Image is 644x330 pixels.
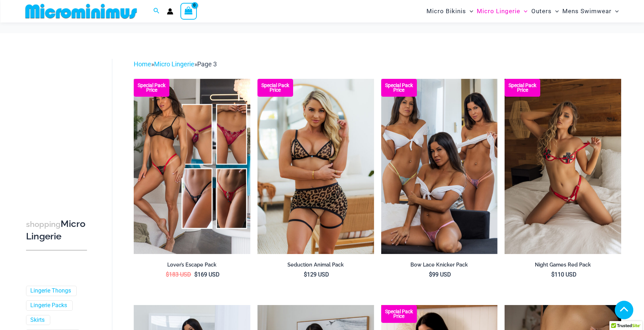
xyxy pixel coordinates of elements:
b: Special Pack Price [381,309,417,319]
a: Lingerie Packs [30,302,67,309]
h2: Bow Lace Knicker Pack [381,262,498,268]
a: Lingerie Thongs [30,287,71,295]
a: Lovers Escape Pack Zoe Deep Red 689 Micro Thong 04Zoe Deep Red 689 Micro Thong 04 [134,79,250,254]
a: Seduction Animal Pack [257,262,374,271]
a: Micro LingerieMenu ToggleMenu Toggle [475,2,529,20]
span: Page 3 [197,60,217,68]
a: Search icon link [153,7,160,16]
a: Home [134,60,151,68]
span: » » [134,60,217,68]
iframe: TrustedSite Certified [26,53,90,196]
a: Skirts [30,316,45,324]
span: $ [166,271,169,278]
span: Menu Toggle [552,2,559,20]
b: Special Pack Price [257,83,293,92]
h2: Night Games Red Pack [505,262,621,268]
img: Lovers Escape Pack [134,79,250,254]
a: Micro BikinisMenu ToggleMenu Toggle [425,2,475,20]
span: Micro Lingerie [477,2,520,20]
a: Micro Lingerie [154,60,194,68]
img: Bow Lace Knicker Pack [381,79,498,254]
bdi: 129 USD [304,271,329,278]
span: Menu Toggle [466,2,473,20]
a: Account icon link [167,8,173,15]
a: View Shopping Cart, empty [180,3,197,19]
a: OutersMenu ToggleMenu Toggle [530,2,561,20]
span: $ [429,271,432,278]
span: Menu Toggle [612,2,619,20]
img: MM SHOP LOGO FLAT [22,3,140,19]
span: $ [551,271,554,278]
bdi: 183 USD [166,271,191,278]
a: Night Games Red 1133 Bralette 6133 Thong 04 Night Games Red 1133 Bralette 6133 Thong 06Night Game... [505,79,621,254]
span: Outers [531,2,552,20]
a: Bow Lace Knicker Pack [381,262,498,271]
nav: Site Navigation [424,1,622,21]
bdi: 99 USD [429,271,451,278]
h3: Micro Lingerie [26,218,87,243]
img: Seduction Animal 1034 Bra 6034 Thong 5019 Skirt 02 [257,79,374,254]
span: Menu Toggle [520,2,527,20]
h2: Lover’s Escape Pack [134,262,250,268]
b: Special Pack Price [381,83,417,92]
a: Bow Lace Knicker Pack Bow Lace Mint Multi 601 Thong 03Bow Lace Mint Multi 601 Thong 03 [381,79,498,254]
a: Night Games Red Pack [505,262,621,271]
bdi: 110 USD [551,271,577,278]
span: shopping [26,220,61,229]
bdi: 169 USD [194,271,220,278]
a: Mens SwimwearMenu ToggleMenu Toggle [561,2,620,20]
b: Special Pack Price [505,83,540,92]
b: Special Pack Price [134,83,169,92]
img: Night Games Red 1133 Bralette 6133 Thong 04 [505,79,621,254]
span: $ [304,271,307,278]
a: Lover’s Escape Pack [134,262,250,271]
h2: Seduction Animal Pack [257,262,374,268]
span: Micro Bikinis [426,2,466,20]
span: $ [194,271,198,278]
span: Mens Swimwear [562,2,612,20]
a: Seduction Animal 1034 Bra 6034 Thong 5019 Skirt 02 Seduction Animal 1034 Bra 6034 Thong 5019 Skir... [257,79,374,254]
